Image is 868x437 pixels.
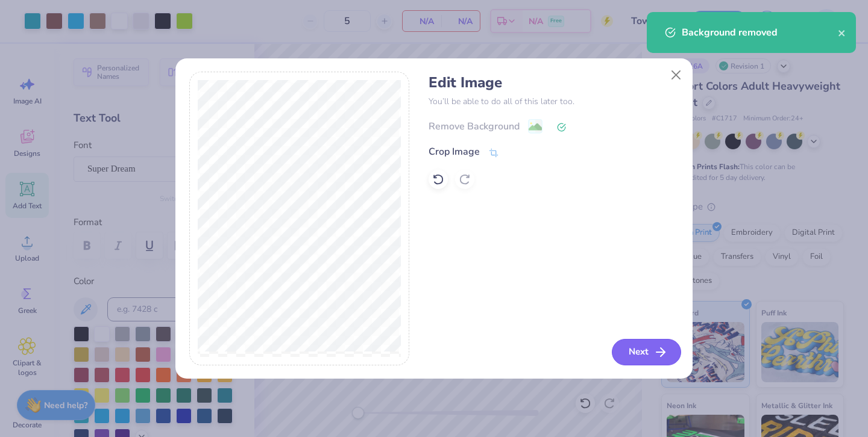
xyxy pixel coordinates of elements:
p: You’ll be able to do all of this later too. [429,95,679,108]
div: Crop Image [429,144,480,159]
button: Close [665,63,688,86]
div: Background removed [682,25,838,40]
button: Next [612,339,681,365]
h4: Edit Image [429,74,679,91]
button: close [838,25,846,40]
